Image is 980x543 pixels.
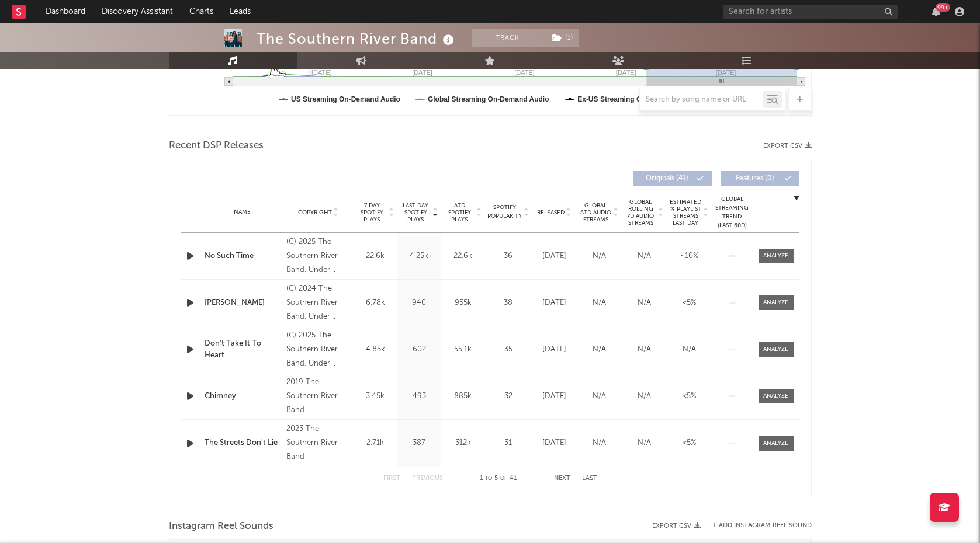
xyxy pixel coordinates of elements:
span: ATD Spotify Plays [444,202,475,223]
div: 602 [400,344,438,356]
div: [DATE] [535,250,574,262]
div: 2023 The Southern River Band [286,422,350,464]
div: <5% [670,297,709,309]
div: N/A [580,391,619,402]
div: 22.6k [444,250,482,262]
div: [DATE] [535,391,574,402]
a: No Such Time [205,250,281,262]
div: 31 [488,437,529,449]
div: N/A [580,437,619,449]
button: Export CSV [652,523,701,530]
span: Global ATD Audio Streams [580,202,612,223]
div: [DATE] [535,344,574,356]
button: Track [472,29,545,47]
button: (1) [545,29,579,47]
span: Features ( 0 ) [728,175,782,182]
span: 7 Day Spotify Plays [356,202,387,223]
div: 35 [488,344,529,356]
button: First [383,475,400,482]
span: of [500,476,507,481]
button: Next [554,475,570,482]
span: Estimated % Playlist Streams Last Day [670,199,702,227]
div: (C) 2025 The Southern River Band. Under Exclusive License To Civilians [286,329,350,371]
a: The Streets Don't Lie [205,437,281,449]
span: Instagram Reel Sounds [169,520,273,534]
div: Global Streaming Trend (Last 60D) [715,195,750,230]
span: Last Day Spotify Plays [400,202,431,223]
button: Originals(41) [633,171,712,186]
span: ( 1 ) [545,29,579,47]
div: [DATE] [535,297,574,309]
div: N/A [580,297,619,309]
div: 22.6k [356,250,394,262]
a: Don't Take It To Heart [205,338,281,361]
div: 32 [488,391,529,402]
span: Spotify Popularity [487,203,522,221]
input: Search for artists [723,5,898,19]
div: Name [205,208,281,217]
a: Chimney [205,391,281,402]
div: 99 + [936,3,950,12]
div: 312k [444,437,482,449]
span: Recent DSP Releases [169,139,264,153]
div: 387 [400,437,438,449]
div: N/A [625,297,664,309]
div: 1 5 41 [466,472,531,486]
div: N/A [625,437,664,449]
span: Copyright [298,209,332,216]
div: 38 [488,297,529,309]
div: (C) 2025 The Southern River Band. Under Exclusive License To Civilians [286,235,350,277]
input: Search by song name or URL [640,95,763,105]
a: [PERSON_NAME] [205,297,281,309]
div: 955k [444,297,482,309]
div: N/A [670,344,709,356]
button: + Add Instagram Reel Sound [712,523,812,529]
div: N/A [625,344,664,356]
div: N/A [580,344,619,356]
div: N/A [625,391,664,402]
span: Originals ( 41 ) [640,175,694,182]
div: 885k [444,391,482,402]
button: Export CSV [763,142,812,149]
div: The Southern River Band [257,29,457,48]
div: <5% [670,391,709,402]
div: N/A [625,250,664,262]
div: 4.25k [400,250,438,262]
button: Previous [412,475,443,482]
div: N/A [580,250,619,262]
div: ~ 10 % [670,250,709,262]
button: Features(0) [721,171,799,186]
span: to [485,476,492,481]
div: 55.1k [444,344,482,356]
div: (C) 2024 The Southern River Band. Under exclusive license to Cooking Vinyl [GEOGRAPHIC_DATA]. [286,282,350,324]
div: 2.71k [356,437,394,449]
span: Global Rolling 7D Audio Streams [625,199,657,227]
div: 2019 The Southern River Band [286,375,350,417]
span: Released [537,209,565,216]
div: 3.45k [356,391,394,402]
div: 36 [488,250,529,262]
div: 6.78k [356,297,394,309]
div: + Add Instagram Reel Sound [701,523,812,529]
div: [DATE] [535,437,574,449]
div: 4.85k [356,344,394,356]
button: 99+ [932,7,940,16]
div: 493 [400,391,438,402]
button: Last [582,475,597,482]
div: <5% [670,437,709,449]
div: 940 [400,297,438,309]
